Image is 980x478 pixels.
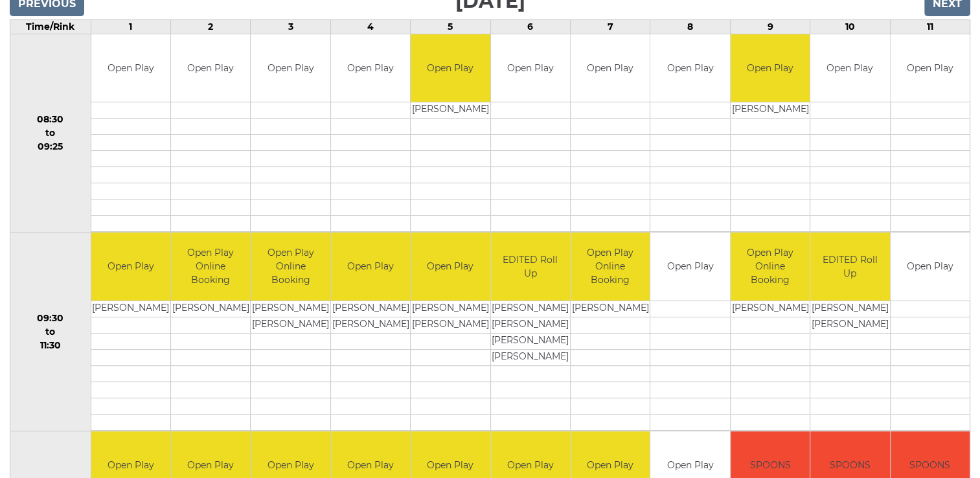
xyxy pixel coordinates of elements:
td: [PERSON_NAME] [731,102,810,119]
td: Open Play [571,34,650,102]
td: [PERSON_NAME] [810,301,889,317]
td: Open Play [731,34,810,102]
td: 7 [570,19,650,34]
td: [PERSON_NAME] [731,301,810,317]
td: Open Play [91,233,170,301]
td: 10 [810,19,890,34]
td: Open Play Online Booking [571,233,650,301]
td: Open Play Online Booking [251,233,330,301]
td: 8 [650,19,730,34]
td: Open Play [650,233,729,301]
td: Open Play [251,34,330,102]
td: [PERSON_NAME] [91,301,170,317]
td: Open Play [891,34,970,102]
td: [PERSON_NAME] [331,317,410,333]
td: Open Play Online Booking [731,233,810,301]
td: 6 [490,19,570,34]
td: 2 [170,19,250,34]
td: [PERSON_NAME] [331,301,410,317]
td: [PERSON_NAME] [251,317,330,333]
td: Open Play Online Booking [171,233,250,301]
td: 1 [91,19,170,34]
td: 4 [330,19,410,34]
td: Open Play [411,34,490,102]
td: 11 [890,19,970,34]
td: [PERSON_NAME] [491,333,570,349]
td: Open Play [331,34,410,102]
td: [PERSON_NAME] [411,301,490,317]
td: [PERSON_NAME] [810,317,889,333]
td: 3 [251,19,330,34]
td: 5 [411,19,490,34]
td: EDITED Roll Up [810,233,889,301]
td: 9 [730,19,810,34]
td: [PERSON_NAME] [251,301,330,317]
td: Time/Rink [10,19,91,34]
td: [PERSON_NAME] [491,317,570,333]
td: EDITED Roll Up [491,233,570,301]
td: Open Play [331,233,410,301]
td: 09:30 to 11:30 [10,233,91,431]
td: [PERSON_NAME] [411,102,490,119]
td: Open Play [650,34,729,102]
td: Open Play [891,233,970,301]
td: 08:30 to 09:25 [10,34,91,233]
td: [PERSON_NAME] [571,301,650,317]
td: Open Play [411,233,490,301]
td: Open Play [491,34,570,102]
td: [PERSON_NAME] [411,317,490,333]
td: [PERSON_NAME] [491,349,570,365]
td: [PERSON_NAME] [171,301,250,317]
td: [PERSON_NAME] [491,301,570,317]
td: Open Play [810,34,889,102]
td: Open Play [171,34,250,102]
td: Open Play [91,34,170,102]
